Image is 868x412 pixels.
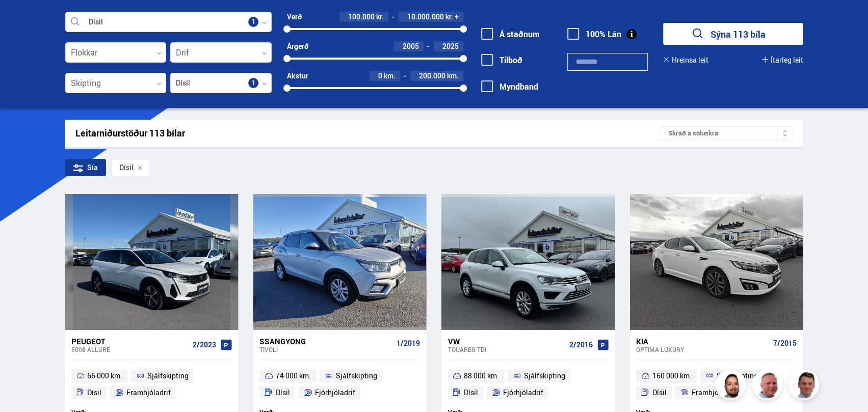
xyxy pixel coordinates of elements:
span: Dísil [276,387,290,399]
img: siFngHWaQ9KaOqBr.png [753,371,784,401]
div: Touareg TDI [448,346,565,353]
span: 88 000 km. [464,370,499,382]
img: FbJEzSuNWCJXmdc-.webp [790,371,821,401]
span: Sjálfskipting [147,370,189,382]
span: Fjórhjóladrif [503,387,543,399]
div: Leitarniðurstöður 113 bílar [75,128,660,139]
span: 2025 [442,41,458,51]
span: 10.000.000 [407,12,443,21]
span: 160 000 km. [652,370,692,382]
span: 2/2016 [569,341,593,349]
div: VW [448,337,565,346]
span: 1/2019 [397,339,420,347]
button: Open LiveChat chat widget [8,4,39,35]
span: kr. [376,13,383,21]
div: Skráð á söluskrá [660,126,793,140]
label: 100% Lán [567,30,621,39]
div: Ssangyong [259,337,392,346]
span: kr. [445,13,453,21]
button: Hreinsa leit [663,56,708,64]
span: Dísil [87,387,101,399]
span: km. [446,72,458,80]
div: Sía [65,159,106,176]
div: Tivoli [259,346,392,353]
button: Sýna 113 bíla [663,23,803,45]
div: Optima LUXURY [636,346,769,353]
span: Sjálfskipting [336,370,377,382]
label: Myndband [481,82,538,91]
span: 2005 [402,41,418,51]
span: Framhjóladrif [126,387,171,399]
span: 100.000 [348,12,374,21]
img: nhp88E3Fdnt1Opn2.png [717,371,747,401]
label: Tilboð [481,56,522,65]
span: 200.000 [418,71,445,80]
span: Dísil [464,387,478,399]
span: 2/2023 [193,341,216,349]
span: 0 [378,71,382,80]
button: Ítarleg leit [762,56,803,64]
label: Á staðnum [481,30,539,39]
div: 5008 ALLURE [71,346,189,353]
div: Verð [287,13,302,21]
span: Framhjóladrif [691,387,735,399]
span: 74 000 km. [276,370,311,382]
span: Dísil [652,387,667,399]
div: Peugeot [71,337,189,346]
span: + [454,13,458,21]
span: Sjálfskipting [524,370,565,382]
span: 7/2015 [773,339,797,347]
span: 66 000 km. [87,370,122,382]
span: km. [383,72,395,80]
span: Fjórhjóladrif [315,387,355,399]
div: Árgerð [287,42,308,50]
span: Dísil [119,163,134,172]
div: Akstur [287,72,308,80]
div: Kia [636,337,769,346]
